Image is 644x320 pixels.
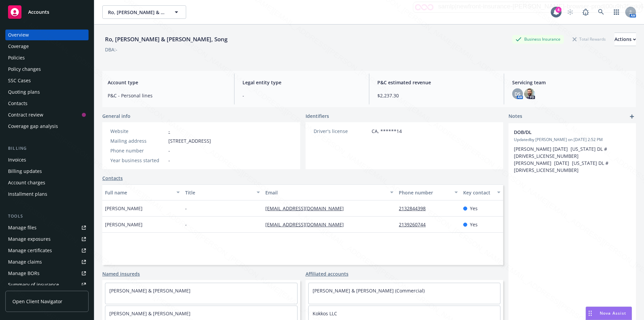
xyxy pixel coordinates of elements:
a: Report a Bug [579,5,592,19]
a: [EMAIL_ADDRESS][DOMAIN_NAME] [265,221,349,228]
div: Contract review [8,109,43,120]
a: Contacts [102,175,123,182]
span: - [168,147,170,154]
span: Yes [470,205,478,212]
a: Accounts [5,3,89,21]
span: [STREET_ADDRESS] [168,137,211,144]
div: Billing [5,145,89,152]
span: Servicing team [512,79,631,86]
span: - [185,205,187,212]
a: Coverage gap analysis [5,121,89,132]
a: Policies [5,52,89,63]
span: Yes [470,221,478,228]
a: [PERSON_NAME] & [PERSON_NAME] [109,310,191,317]
span: Legal entity type [243,79,361,86]
a: Billing updates [5,166,89,177]
a: Summary of insurance [5,279,89,290]
a: Start snowing [563,5,577,19]
div: Drag to move [586,307,594,320]
a: Policy changes [5,64,89,75]
a: Kokkos LLC [313,310,337,317]
div: Full name [105,189,172,196]
a: Manage exposures [5,234,89,244]
span: DS [515,90,521,97]
span: P&C estimated revenue [377,79,496,86]
button: Title [182,184,263,200]
div: Manage BORs [8,268,40,279]
div: DBA: - [105,46,117,53]
a: 2132844398 [399,205,431,212]
span: General info [102,112,130,120]
div: Coverage gap analysis [8,121,58,132]
a: Manage claims [5,257,89,267]
div: Year business started [110,157,166,164]
div: Tools [5,213,89,220]
a: Switch app [610,5,623,19]
a: [PERSON_NAME] & [PERSON_NAME] (Commercial) [313,287,425,294]
span: Open Client Navigator [12,298,62,305]
span: [PERSON_NAME] [105,205,143,212]
div: DOB/DLUpdatedby [PERSON_NAME] on [DATE] 2:52 PM[PERSON_NAME] [DATE] [US_STATE] DL # [DRIVERS_LICE... [508,123,636,179]
div: Email [265,189,386,196]
div: Manage exposures [8,234,51,244]
button: Actions [614,33,636,46]
div: Invoices [8,154,26,165]
div: Policy changes [8,64,41,75]
button: Nova Assist [586,307,632,320]
div: Account charges [8,177,45,188]
span: [PERSON_NAME] [105,221,143,228]
div: Manage claims [8,257,42,267]
div: Manage certificates [8,245,52,256]
div: Total Rewards [569,35,609,43]
span: Nova Assist [600,310,626,316]
div: Actions [614,33,636,46]
a: Overview [5,30,89,40]
div: Phone number [110,147,166,154]
a: Manage certificates [5,245,89,256]
a: [PERSON_NAME] & [PERSON_NAME] [109,287,191,294]
span: - [185,221,187,228]
a: Invoices [5,154,89,165]
a: 2139260744 [399,221,431,228]
div: Billing updates [8,166,42,177]
p: [PERSON_NAME] [DATE] [US_STATE] DL # [DRIVERS_LICENSE_NUMBER] [PERSON_NAME] [DATE] [US_STATE] DL ... [514,145,631,174]
span: - [168,157,170,164]
div: Manage files [8,222,37,233]
a: Search [594,5,608,19]
a: Contract review [5,109,89,120]
a: SSC Cases [5,75,89,86]
a: Installment plans [5,189,89,199]
span: Accounts [28,9,49,15]
div: Policies [8,52,25,63]
span: Updated by [PERSON_NAME] on [DATE] 2:52 PM [514,137,631,143]
div: Ro, [PERSON_NAME] & [PERSON_NAME], Song [102,35,230,44]
div: Business Insurance [512,35,564,43]
button: Key contact [461,184,503,200]
span: DOB/DL [514,129,613,136]
div: 4 [555,7,561,13]
span: Account type [108,79,226,86]
span: Ro, [PERSON_NAME] & [PERSON_NAME], Song [108,9,166,16]
button: Ro, [PERSON_NAME] & [PERSON_NAME], Song [102,5,186,19]
a: Manage BORs [5,268,89,279]
span: $2,237.30 [377,92,496,99]
a: add [628,112,636,121]
a: Coverage [5,41,89,52]
div: Website [110,128,166,135]
div: Key contact [463,189,493,196]
div: Summary of insurance [8,279,59,290]
div: Quoting plans [8,87,40,97]
div: Installment plans [8,189,47,199]
button: Phone number [396,184,460,200]
a: Affiliated accounts [306,270,348,277]
div: Phone number [399,189,450,196]
img: photo [524,88,535,99]
div: Title [185,189,253,196]
a: - [168,128,170,134]
button: Email [263,184,396,200]
div: Driver's license [314,128,369,135]
span: - [243,92,361,99]
a: Account charges [5,177,89,188]
a: Named insureds [102,270,140,277]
